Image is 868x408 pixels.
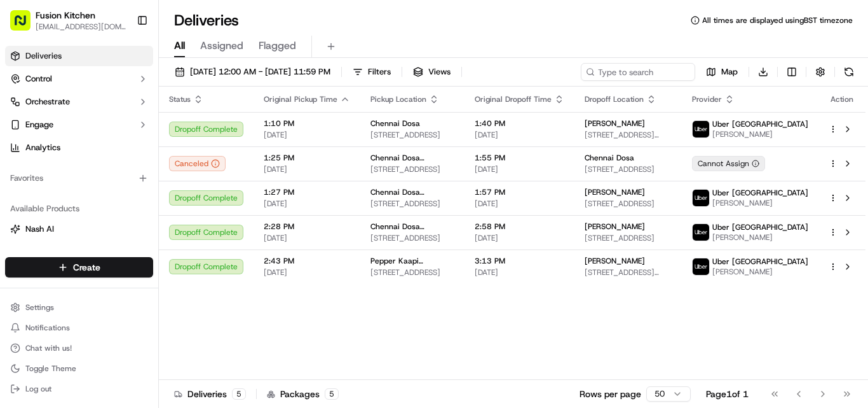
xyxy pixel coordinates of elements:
span: Chennai Dosa [585,153,634,163]
img: uber-new-logo.jpeg [693,190,709,206]
button: Map [700,63,743,81]
span: [PERSON_NAME] [585,118,645,129]
div: 5 [325,388,339,400]
span: [STREET_ADDRESS] [585,233,672,243]
span: 3:13 PM [475,256,564,266]
span: Engage [25,119,53,130]
a: Deliveries [5,46,153,66]
span: [STREET_ADDRESS] [370,233,454,243]
button: Create [5,257,153,278]
span: Filters [368,66,391,78]
span: [DATE] [264,130,350,140]
span: [STREET_ADDRESS] [370,199,454,209]
span: Toggle Theme [25,363,76,374]
span: [PERSON_NAME] [585,187,645,197]
input: Type to search [581,63,695,81]
span: [PERSON_NAME] [712,267,808,277]
span: Settings [25,302,54,313]
span: [PERSON_NAME] [585,222,645,232]
button: Notifications [5,319,153,337]
span: [PERSON_NAME] [712,198,808,208]
button: Cannot Assign [692,156,765,171]
span: [DATE] [475,130,564,140]
span: 2:28 PM [264,222,350,232]
button: [EMAIL_ADDRESS][DOMAIN_NAME] [36,22,126,32]
button: Views [407,63,456,81]
span: Pickup Location [370,94,426,104]
span: [STREET_ADDRESS] [370,130,454,140]
button: Orchestrate [5,92,153,112]
span: [DATE] [475,267,564,278]
span: Map [721,66,738,78]
span: [DATE] [264,199,350,209]
span: Chennai Dosa [370,118,420,129]
span: [DATE] [264,164,350,174]
span: 1:57 PM [475,187,564,197]
span: [DATE] 12:00 AM - [DATE] 11:59 PM [190,66,330,78]
span: Status [169,94,191,104]
span: 2:43 PM [264,256,350,266]
span: [STREET_ADDRESS] [585,199,672,209]
span: 1:55 PM [475,153,564,163]
div: Favorites [5,168,153,188]
button: Fleet [5,242,153,262]
span: 1:10 PM [264,118,350,129]
span: Chat with us! [25,343,72,353]
button: Toggle Theme [5,360,153,377]
span: [PERSON_NAME] [585,256,645,266]
span: All times are displayed using BST timezone [702,15,853,25]
button: Engage [5,115,153,135]
div: 5 [232,388,246,400]
span: Uber [GEOGRAPHIC_DATA] [712,257,808,267]
button: Chat with us! [5,339,153,357]
a: Fleet [10,246,148,258]
span: Notifications [25,323,70,333]
span: Original Dropoff Time [475,94,552,104]
h1: Deliveries [174,10,239,31]
span: Uber [GEOGRAPHIC_DATA] [712,222,808,232]
span: 1:40 PM [475,118,564,129]
button: Fusion Kitchen [36,9,95,22]
span: [PERSON_NAME] [712,129,808,139]
span: 1:27 PM [264,187,350,197]
span: Assigned [200,38,243,53]
span: 2:58 PM [475,222,564,232]
div: Packages [267,388,339,400]
button: Log out [5,380,153,398]
span: [STREET_ADDRESS] [585,164,672,174]
button: Settings [5,299,153,316]
button: Refresh [840,63,858,81]
span: All [174,38,185,53]
span: Nash AI [25,223,54,235]
a: Analytics [5,137,153,158]
span: [PERSON_NAME] [712,232,808,243]
p: Rows per page [580,388,641,400]
span: Chennai Dosa [GEOGRAPHIC_DATA] [370,222,454,232]
span: Fleet [25,246,44,258]
img: uber-new-logo.jpeg [693,121,709,137]
button: Control [5,69,153,89]
span: [STREET_ADDRESS][PERSON_NAME][PERSON_NAME] [585,130,672,140]
div: Deliveries [174,388,246,400]
span: [DATE] [475,233,564,243]
span: Provider [692,94,722,104]
div: Action [829,94,855,104]
span: 1:25 PM [264,153,350,163]
img: uber-new-logo.jpeg [693,258,709,275]
span: [STREET_ADDRESS] [370,267,454,278]
span: Original Pickup Time [264,94,337,104]
span: Log out [25,384,51,394]
a: Nash AI [10,223,148,235]
span: [DATE] [475,164,564,174]
button: Nash AI [5,219,153,239]
span: Analytics [25,142,60,153]
button: Canceled [169,156,226,171]
span: [STREET_ADDRESS] [370,164,454,174]
span: Uber [GEOGRAPHIC_DATA] [712,119,808,129]
button: Filters [347,63,397,81]
span: Dropoff Location [585,94,644,104]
